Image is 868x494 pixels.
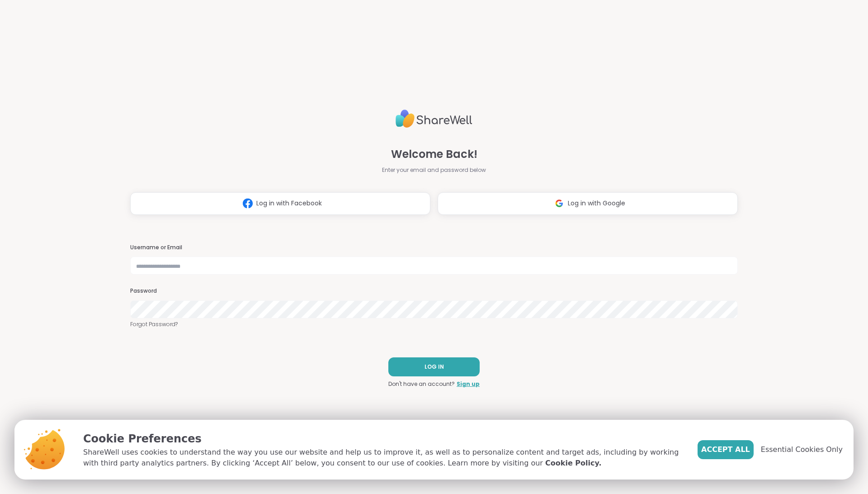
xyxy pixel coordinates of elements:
[701,444,750,455] span: Accept All
[130,320,738,328] a: Forgot Password?
[568,199,625,208] span: Log in with Google
[388,380,455,388] span: Don't have an account?
[256,199,322,208] span: Log in with Facebook
[388,357,480,376] button: LOG IN
[83,447,683,469] p: ShareWell uses cookies to understand the way you use our website and help us to improve it, as we...
[551,195,568,212] img: ShareWell Logomark
[425,363,444,371] span: LOG IN
[457,380,480,388] a: Sign up
[130,192,430,215] button: Log in with Facebook
[545,458,601,469] a: Cookie Policy.
[438,192,738,215] button: Log in with Google
[130,287,738,295] h3: Password
[396,106,472,132] img: ShareWell Logo
[239,195,256,212] img: ShareWell Logomark
[761,444,843,455] span: Essential Cookies Only
[83,431,683,447] p: Cookie Preferences
[698,440,754,459] button: Accept All
[391,146,477,162] span: Welcome Back!
[382,166,486,174] span: Enter your email and password below
[130,244,738,252] h3: Username or Email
